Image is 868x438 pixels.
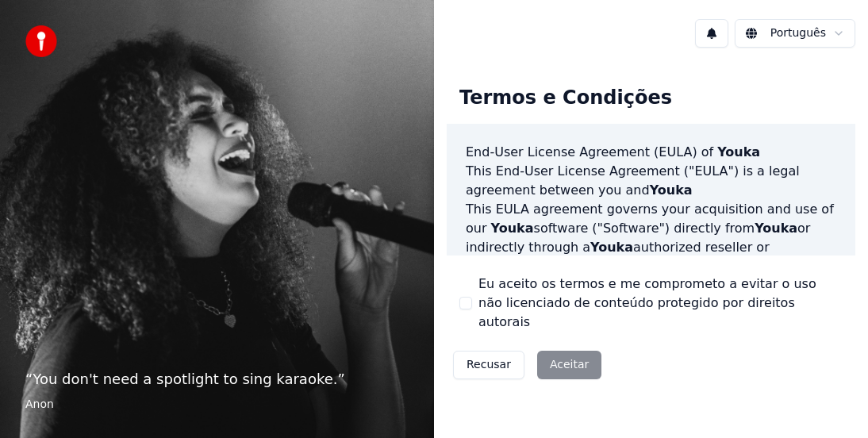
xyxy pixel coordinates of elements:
[650,182,693,198] span: Youka
[447,73,685,124] div: Termos e Condições
[755,221,797,236] span: Youka
[466,200,836,276] p: This EULA agreement governs your acquisition and use of our software ("Software") directly from o...
[466,162,836,200] p: This End-User License Agreement ("EULA") is a legal agreement between you and
[25,397,409,413] footer: Anon
[25,368,409,390] p: “ You don't need a spotlight to sing karaoke. ”
[590,240,633,255] span: Youka
[453,351,524,379] button: Recusar
[25,25,57,57] img: youka
[491,221,534,236] span: Youka
[478,275,843,332] label: Eu aceito os termos e me comprometo a evitar o uso não licenciado de conteúdo protegido por direi...
[717,144,760,159] span: Youka
[466,143,836,162] h3: End-User License Agreement (EULA) of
